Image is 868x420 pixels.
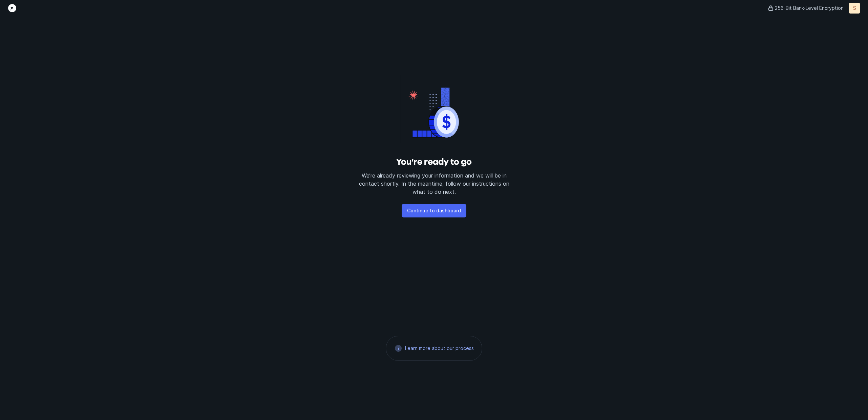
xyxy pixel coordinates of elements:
[358,157,510,167] h3: You’re ready to go
[394,344,402,352] img: 21d95410f660ccd52279b82b2de59a72.svg
[849,3,860,14] button: S
[358,171,510,196] p: We’re already reviewing your information and we will be in contact shortly. In the meantime, foll...
[407,207,461,215] p: Continue to dashboard
[775,5,844,11] p: 256-Bit Bank-Level Encryption
[405,345,474,352] a: Learn more about our process
[853,5,856,11] p: S
[402,204,466,217] button: Continue to dashboard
